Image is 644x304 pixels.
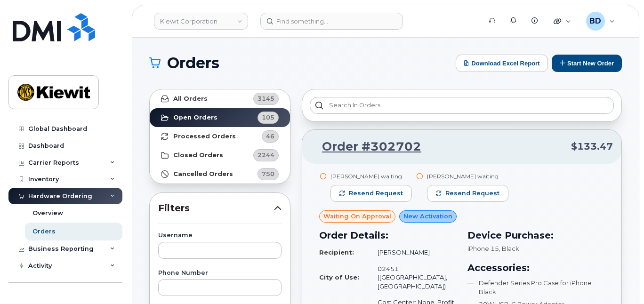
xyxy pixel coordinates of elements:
[467,279,604,296] li: Defender Series Pro Case for iPhone Black
[603,263,637,297] iframe: Messenger Launcher
[467,228,604,242] h3: Device Purchase:
[323,212,391,221] span: Waiting On Approval
[571,140,613,153] span: $133.47
[403,212,452,221] span: New Activation
[369,261,456,295] td: 02451 ([GEOGRAPHIC_DATA], [GEOGRAPHIC_DATA])
[150,165,290,184] a: Cancelled Orders750
[173,114,217,121] strong: Open Orders
[319,248,354,256] strong: Recipient:
[262,113,274,122] span: 105
[173,133,236,140] strong: Processed Orders
[266,132,274,141] span: 46
[349,189,403,198] span: Resend request
[319,228,456,242] h3: Order Details:
[319,273,359,281] strong: City of Use:
[467,261,604,275] h3: Accessories:
[330,172,412,180] div: [PERSON_NAME] waiting
[158,270,282,276] label: Phone Number
[150,89,290,108] a: All Orders3145
[258,151,274,160] span: 2244
[369,244,456,261] td: [PERSON_NAME]
[173,170,233,178] strong: Cancelled Orders
[173,152,223,159] strong: Closed Orders
[310,97,614,114] input: Search in orders
[158,232,282,239] label: Username
[150,127,290,146] a: Processed Orders46
[456,55,548,72] button: Download Excel Report
[311,138,421,155] a: Order #302702
[158,201,274,215] span: Filters
[499,245,519,252] span: , Black
[552,55,622,72] button: Start New Order
[173,95,208,103] strong: All Orders
[258,94,274,103] span: 3145
[167,56,219,70] span: Orders
[262,169,274,178] span: 750
[427,172,508,180] div: [PERSON_NAME] waiting
[445,189,499,198] span: Resend request
[150,146,290,165] a: Closed Orders2244
[330,185,412,202] button: Resend request
[467,245,499,252] span: iPhone 15
[150,108,290,127] a: Open Orders105
[427,185,508,202] button: Resend request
